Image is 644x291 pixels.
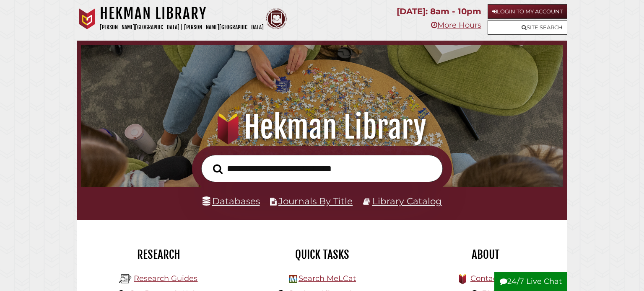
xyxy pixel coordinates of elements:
[134,274,197,283] a: Research Guides
[488,4,567,19] a: Login to My Account
[100,23,264,32] p: [PERSON_NAME][GEOGRAPHIC_DATA] | [PERSON_NAME][GEOGRAPHIC_DATA]
[119,273,132,285] img: Hekman Library Logo
[83,247,234,262] h2: Research
[266,8,287,29] img: Calvin Theological Seminary
[100,4,264,23] h1: Hekman Library
[289,275,297,283] img: Hekman Library Logo
[431,21,481,30] a: More Hours
[203,196,260,206] a: Databases
[410,247,561,262] h2: About
[299,274,356,283] a: Search MeLCat
[247,247,397,262] h2: Quick Tasks
[77,8,98,29] img: Calvin University
[91,109,553,146] h1: Hekman Library
[470,274,512,283] a: Contact Us
[397,4,481,19] p: [DATE]: 8am - 10pm
[488,20,567,35] a: Site Search
[209,162,227,176] button: Search
[278,196,353,206] a: Journals By Title
[372,196,442,206] a: Library Catalog
[213,164,223,175] i: Search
